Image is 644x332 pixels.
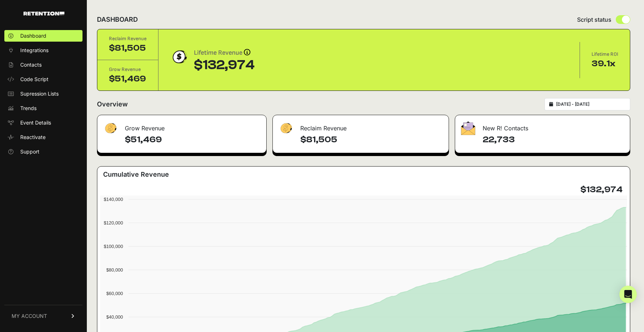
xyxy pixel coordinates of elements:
[580,184,623,196] h4: $132,974
[619,286,637,303] div: Open Intercom Messenger
[20,76,48,83] span: Code Script
[4,146,82,157] a: Support
[97,99,128,109] h2: Overview
[194,48,255,58] div: Lifetime Revenue
[4,88,82,100] a: Supression Lists
[20,90,59,97] span: Supression Lists
[592,51,618,58] div: Lifetime ROI
[4,305,82,327] a: MY ACCOUNT
[20,134,46,141] span: Reactivate
[273,115,448,137] div: Reclaim Revenue
[125,134,260,146] h4: $51,469
[4,45,82,56] a: Integrations
[20,119,51,126] span: Event Details
[104,220,123,226] text: $120,000
[483,134,624,146] h4: 22,733
[194,58,255,72] div: $132,974
[109,66,147,73] div: Grow Revenue
[4,131,82,143] a: Reactivate
[4,73,82,85] a: Code Script
[106,267,123,273] text: $80,000
[103,121,118,135] img: fa-dollar-13500eef13a19c4ab2b9ed9ad552e47b0d9fc28b02b83b90ba0e00f96d6372e9.png
[170,48,188,66] img: dollar-coin-05c43ed7efb7bc0c12610022525b4bbbb207c7efeef5aecc26f025e68dcafac9.png
[97,14,138,25] h2: DASHBOARD
[104,197,123,202] text: $140,000
[20,105,37,112] span: Trends
[20,148,39,155] span: Support
[109,73,147,85] div: $51,469
[4,117,82,129] a: Event Details
[20,32,46,39] span: Dashboard
[4,30,82,42] a: Dashboard
[4,59,82,71] a: Contacts
[300,134,442,146] h4: $81,505
[12,312,47,320] span: MY ACCOUNT
[20,47,48,54] span: Integrations
[4,102,82,114] a: Trends
[104,244,123,249] text: $100,000
[109,35,147,42] div: Reclaim Revenue
[106,314,123,320] text: $40,000
[20,61,42,68] span: Contacts
[279,121,293,135] img: fa-dollar-13500eef13a19c4ab2b9ed9ad552e47b0d9fc28b02b83b90ba0e00f96d6372e9.png
[106,291,123,296] text: $60,000
[455,115,630,137] div: New R! Contacts
[592,58,618,70] div: 39.1x
[461,121,475,135] img: fa-envelope-19ae18322b30453b285274b1b8af3d052b27d846a4fbe8435d1a52b978f639a2.png
[103,169,169,180] h3: Cumulative Revenue
[97,115,266,137] div: Grow Revenue
[24,12,64,16] img: Retention.com
[109,42,147,54] div: $81,505
[577,15,611,24] span: Script status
